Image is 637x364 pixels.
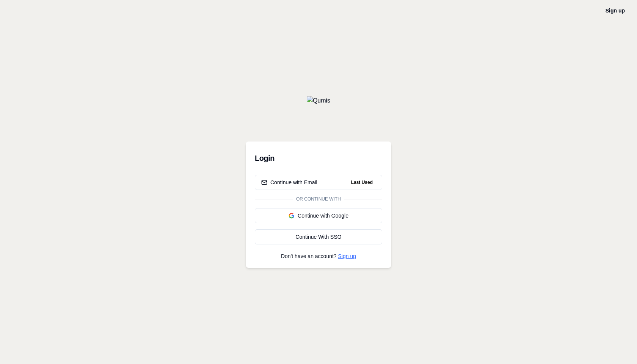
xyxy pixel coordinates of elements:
span: Or continue with [293,196,344,202]
button: Continue with Google [255,208,382,223]
p: Don't have an account? [255,254,382,259]
button: Continue with EmailLast Used [255,175,382,190]
img: Qumis [307,96,330,105]
div: Continue With SSO [261,233,376,241]
a: Sign up [338,253,356,259]
div: Continue with Google [261,212,376,219]
span: Last Used [348,178,376,187]
div: Continue with Email [261,179,317,186]
a: Sign up [606,8,625,14]
h3: Login [255,151,382,166]
a: Continue With SSO [255,229,382,244]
